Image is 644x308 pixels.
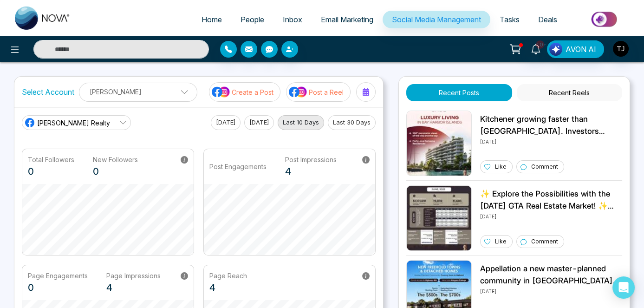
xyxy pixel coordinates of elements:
a: Email Marketing [312,11,383,28]
p: [DATE] [480,212,622,220]
p: [DATE] [480,137,622,145]
p: Total Followers [28,155,74,164]
span: Deals [538,15,557,24]
p: Appellation a new master-planned community in [GEOGRAPHIC_DATA]. Ideally situated at [GEOGRAPHIC_... [480,263,622,287]
p: 4 [209,281,247,295]
button: Last 10 Days [278,115,324,130]
span: [PERSON_NAME] Realty [37,118,110,128]
p: Page Engagements [28,271,88,281]
button: [DATE] [211,115,241,130]
p: Page Reach [209,271,247,281]
button: Last 30 Days [328,115,376,130]
p: New Followers [93,155,138,164]
p: 0 [93,164,138,178]
span: 10+ [536,40,544,49]
span: Home [202,15,222,24]
img: social-media-icon [212,86,230,98]
p: Kitchener growing faster than [GEOGRAPHIC_DATA]. Investors paying attention. you? 📉 Vacancy rates [480,113,622,137]
img: Lead Flow [549,43,562,56]
p: [DATE] [480,287,622,295]
a: Inbox [273,11,312,28]
img: Unable to load img. [406,111,472,176]
span: Inbox [283,15,302,24]
p: [PERSON_NAME] [85,84,191,99]
button: [DATE] [244,115,274,130]
p: Comment [531,237,558,246]
a: 10+ [525,40,547,57]
p: 4 [106,281,161,295]
img: social-media-icon [289,86,307,98]
span: Social Media Management [392,15,481,24]
p: Post Engagements [209,162,267,171]
p: 0 [28,164,74,178]
button: social-media-iconCreate a Post [209,82,280,102]
span: AVON AI [566,44,596,55]
a: Deals [529,11,566,28]
a: People [231,11,273,28]
p: Like [495,163,507,171]
a: Social Media Management [383,11,490,28]
p: 4 [285,164,337,178]
label: Select Account [22,86,74,98]
p: 0 [28,281,88,295]
a: Tasks [490,11,529,28]
img: Unable to load img. [406,185,472,251]
span: Tasks [500,15,520,24]
img: Market-place.gif [571,9,638,30]
p: ✨ Explore the Possibilities with the [DATE] GTA Real Estate Market! ✨ With an average selling pri... [480,188,622,212]
button: Recent Reels [517,84,622,101]
a: Home [192,11,231,28]
p: Create a Post [232,87,273,97]
button: AVON AI [547,40,604,58]
img: Nova CRM Logo [15,7,71,30]
span: Email Marketing [321,15,373,24]
img: User Avatar [613,41,629,57]
span: People [241,15,264,24]
p: Like [495,237,507,246]
button: Recent Posts [406,84,512,101]
p: Page Impressions [106,271,161,281]
div: Open Intercom Messenger [612,276,635,299]
p: Comment [531,163,558,171]
button: social-media-iconPost a Reel [286,82,351,102]
p: Post Impressions [285,155,337,164]
p: Post a Reel [309,87,344,97]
